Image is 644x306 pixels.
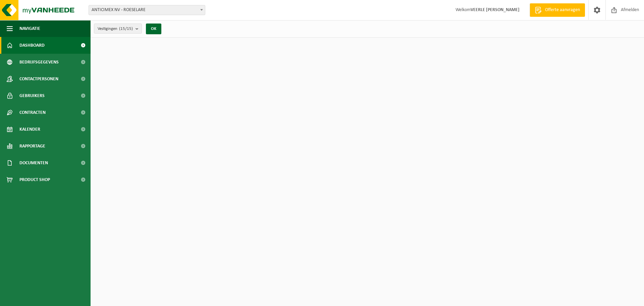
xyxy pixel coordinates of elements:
[98,24,133,34] span: Vestigingen
[543,7,582,13] span: Offerte aanvragen
[94,24,142,34] button: Vestigingen(15/15)
[19,138,45,155] span: Rapportage
[19,71,58,87] span: Contactpersonen
[146,24,161,34] button: OK
[89,5,205,15] span: ANTICIMEX NV - ROESELARE
[119,27,133,31] count: (15/15)
[19,121,40,138] span: Kalender
[19,104,46,121] span: Contracten
[19,37,45,54] span: Dashboard
[471,7,520,12] strong: VEERLE [PERSON_NAME]
[19,171,50,188] span: Product Shop
[19,87,45,104] span: Gebruikers
[19,155,48,171] span: Documenten
[19,20,40,37] span: Navigatie
[19,54,59,71] span: Bedrijfsgegevens
[89,5,205,15] span: ANTICIMEX NV - ROESELARE
[530,3,585,17] a: Offerte aanvragen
